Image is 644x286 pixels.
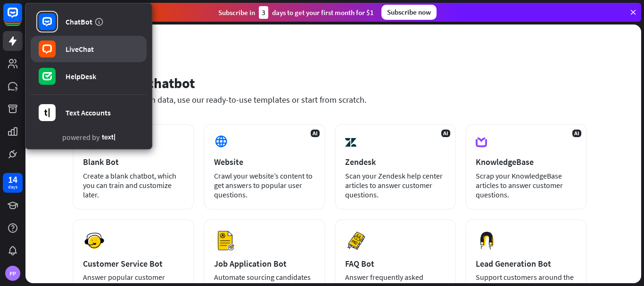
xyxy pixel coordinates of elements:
[441,130,450,137] span: AI
[8,184,17,190] div: days
[345,171,446,199] div: Scan your Zendesk help center articles to answer customer questions.
[214,171,315,199] div: Crawl your website’s content to get answers to popular user questions.
[218,6,374,19] div: Subscribe in days to get your first month for $1
[572,130,581,137] span: AI
[3,173,23,193] a: 14 days
[73,74,587,92] div: Set up your chatbot
[214,156,315,167] div: Website
[83,171,184,199] div: Create a blank chatbot, which you can train and customize later.
[476,156,577,167] div: KnowledgeBase
[73,94,587,105] div: Train your chatbot with data, use our ready-to-use templates or start from scratch.
[8,175,17,184] div: 14
[311,130,320,137] span: AI
[5,266,20,281] div: PP
[345,156,446,167] div: Zendesk
[381,5,437,20] div: Subscribe now
[214,258,315,269] div: Job Application Bot
[259,6,268,19] div: 3
[345,258,446,269] div: FAQ Bot
[83,258,184,269] div: Customer Service Bot
[476,258,577,269] div: Lead Generation Bot
[83,156,184,167] div: Blank Bot
[476,171,577,199] div: Scrap your KnowledgeBase articles to answer customer questions.
[8,4,36,32] button: Open LiveChat chat widget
